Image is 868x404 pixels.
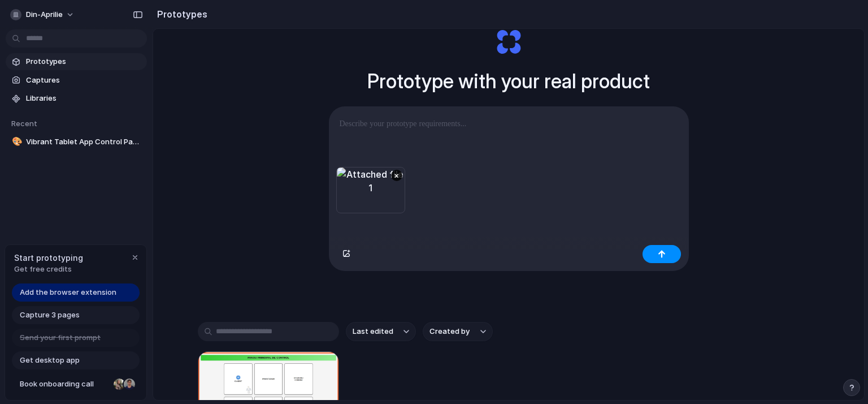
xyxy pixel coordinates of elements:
button: din-aprilie [6,6,80,24]
span: Last edited [353,326,393,337]
a: Add the browser extension [12,283,140,302]
span: Prototypes [26,56,142,67]
span: Captures [26,75,142,86]
span: Recent [11,119,37,128]
a: Prototypes [6,53,147,70]
a: Captures [6,72,147,89]
h2: Prototypes [153,7,207,21]
a: Book onboarding call [12,375,140,393]
div: Nicole Kubica [112,377,126,391]
span: Get free credits [14,264,83,275]
span: din-aprilie [26,9,63,20]
span: Libraries [26,93,142,104]
span: Capture 3 pages [20,310,80,321]
a: Get desktop app [12,351,140,369]
h1: Prototype with your real product [367,66,650,96]
span: Get desktop app [20,355,80,366]
span: Add the browser extension [20,287,116,298]
div: 🎨 [12,135,20,148]
div: Christian Iacullo [123,377,136,391]
button: × [391,170,402,181]
button: Last edited [346,322,416,341]
span: Vibrant Tablet App Control Panel [26,136,142,148]
a: Libraries [6,90,147,107]
button: 🎨 [10,136,21,148]
span: Send your first prompt [20,332,101,343]
span: Created by [429,326,470,337]
a: 🎨Vibrant Tablet App Control Panel [6,134,147,151]
span: Start prototyping [14,252,83,264]
button: Created by [423,322,493,341]
span: Book onboarding call [20,379,109,390]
